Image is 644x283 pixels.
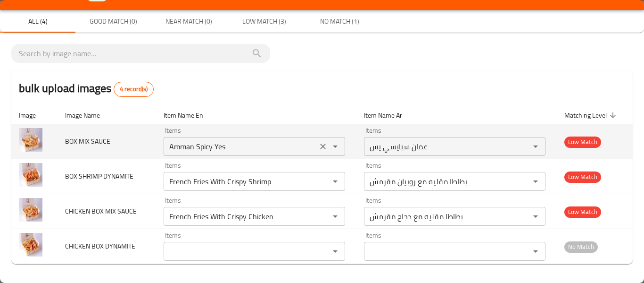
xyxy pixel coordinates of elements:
button: Open [529,245,542,258]
th: Image [11,106,58,124]
img: BOX MIX SAUCE [19,128,42,152]
img: CHICKEN BOX DYNAMITE [19,233,42,257]
div: Total records count [114,82,154,97]
img: CHICKEN BOX MIX SAUCE [19,198,42,222]
span: CHICKEN BOX DYNAMITE [65,240,135,252]
button: Open [529,210,542,223]
span: Matching Level [564,110,619,121]
th: Item Name Ar [356,106,557,124]
button: Open [529,175,542,188]
input: search [19,46,263,61]
span: Low Match [564,137,601,147]
span: CHICKEN BOX MIX SAUCE [65,205,137,217]
span: No Match (1) [307,16,372,27]
span: All (4) [6,16,70,27]
span: Low Match (3) [232,16,296,27]
button: Open [529,140,542,153]
span: BOX MIX SAUCE [65,135,110,147]
h2: bulk upload images [19,80,154,97]
span: Low Match [564,206,601,217]
button: Open [329,210,342,223]
img: BOX SHRIMP DYNAMITE [19,163,42,187]
span: Image Name [65,110,112,121]
span: No Match [564,241,598,252]
button: Clear [316,140,330,153]
span: BOX SHRIMP DYNAMITE [65,170,133,182]
span: Near Match (0) [157,16,221,27]
button: Open [329,140,342,153]
button: Open [329,245,342,258]
span: 4 record(s) [114,85,153,94]
th: Item Name En [156,106,356,124]
span: Good Match (0) [81,16,145,27]
button: Open [329,175,342,188]
table: enhanced table [11,106,633,265]
span: Low Match [564,172,601,182]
